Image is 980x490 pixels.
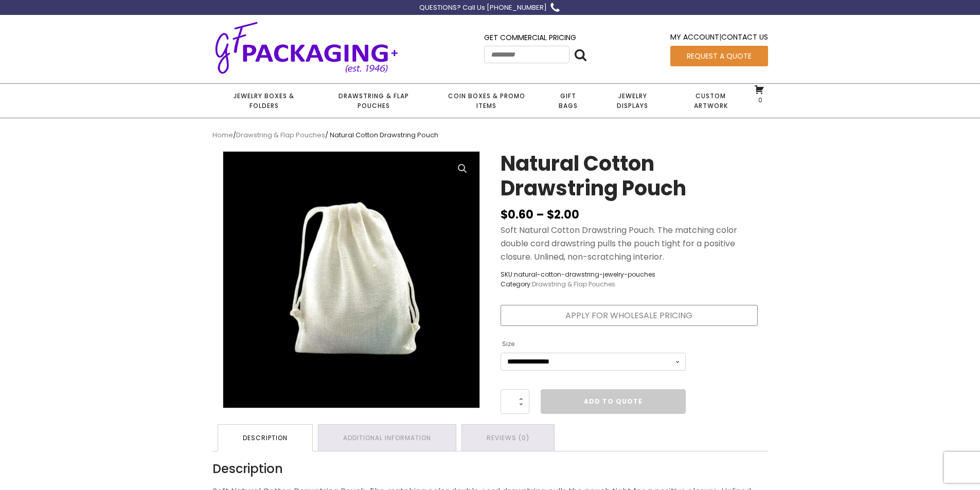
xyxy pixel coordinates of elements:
[542,84,595,118] a: Gift Bags
[670,32,719,42] a: My Account
[536,207,544,223] span: –
[431,84,541,118] a: Coin Boxes & Promo Items
[501,389,529,414] input: Product quantity
[212,130,768,141] nav: Breadcrumb
[541,389,686,414] a: Add to Quote
[318,425,456,451] a: Additional information
[547,207,554,223] span: $
[212,130,233,140] a: Home
[501,279,655,289] span: Category:
[501,207,508,223] span: $
[671,84,751,118] a: Custom Artwork
[462,425,554,451] a: Reviews (0)
[547,207,579,223] bdi: 2.00
[721,32,768,42] a: Contact Us
[502,336,514,352] label: Size
[756,96,762,104] span: 0
[316,84,431,118] a: Drawstring & Flap Pouches
[501,151,758,206] h1: Natural Cotton Drawstring Pouch
[212,462,768,477] h2: Description
[670,46,768,66] a: Request a Quote
[595,84,671,118] a: Jewelry Displays
[218,425,312,451] a: Description
[236,130,325,140] a: Drawstring & Flap Pouches
[453,159,472,178] a: View full-screen image gallery
[514,270,655,279] span: natural-cotton-drawstring-jewelry-pouches
[501,224,758,263] p: Soft Natural Cotton Drawstring Pouch. The matching color double cord drawstring pulls the pouch t...
[223,152,479,408] img: Small white cotton drawstring bag.
[501,305,758,326] a: Apply for Wholesale Pricing
[212,84,316,118] a: Jewelry Boxes & Folders
[419,3,547,13] div: QUESTIONS? Call Us [PHONE_NUMBER]
[484,32,576,43] a: Get Commercial Pricing
[501,207,533,223] bdi: 0.60
[532,280,615,288] a: Drawstring & Flap Pouches
[501,269,655,279] span: SKU:
[754,84,764,104] a: 0
[670,31,768,45] div: |
[212,20,401,76] img: GF Packaging + - Established 1946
